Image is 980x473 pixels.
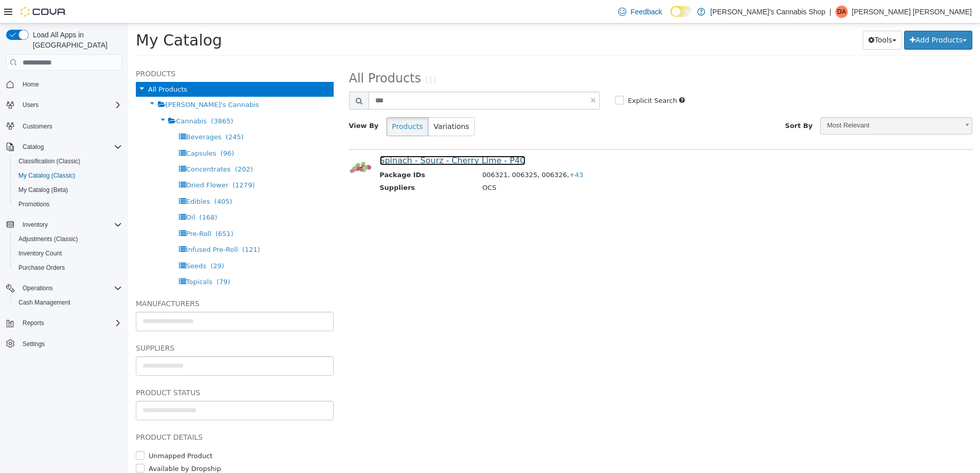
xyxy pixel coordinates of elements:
a: Promotions [14,198,54,210]
h5: Product Details [8,407,206,420]
td: OCS [346,159,822,172]
h5: Product Status [8,363,206,375]
button: Cash Management [10,295,126,310]
small: (1) [297,52,308,61]
span: Catalog [23,143,44,151]
button: Customers [2,118,126,133]
span: Dried Flower [58,158,100,165]
span: Reports [18,317,122,329]
h5: Products [8,44,206,56]
nav: Complex example [6,73,122,378]
button: Promotions [10,197,126,211]
a: Customers [18,120,56,133]
span: All Products [20,62,59,70]
span: (1279) [105,158,127,165]
span: Purchase Orders [18,264,65,272]
th: Suppliers [252,159,346,172]
button: Operations [2,281,126,295]
a: Home [18,78,43,91]
a: Classification (Classic) [14,155,85,167]
button: Operations [18,282,57,294]
span: All Products [221,48,293,62]
span: Topicals [58,254,84,262]
span: Cannabis [48,94,78,101]
span: Promotions [18,200,50,208]
a: Adjustments (Classic) [14,233,82,245]
span: Cash Management [18,298,70,307]
span: Classification (Classic) [14,155,122,167]
button: Reports [2,316,126,330]
button: Home [2,77,126,92]
span: +43 [441,147,455,155]
span: (96) [92,126,106,134]
span: Adjustments (Classic) [18,235,78,243]
button: Settings [2,336,126,351]
span: Users [18,99,122,111]
span: (29) [83,239,96,246]
a: Cash Management [14,296,74,309]
span: Load All Apps in [GEOGRAPHIC_DATA] [29,30,122,50]
button: Products [258,94,300,113]
span: Pre-Roll [58,206,83,214]
span: My Catalog (Classic) [14,169,122,182]
span: Inventory Count [18,249,62,257]
p: | [829,6,831,18]
span: Inventory [23,221,48,229]
span: Settings [23,340,45,348]
button: Catalog [2,140,126,154]
span: (79) [88,254,102,262]
a: My Catalog (Beta) [14,184,72,196]
h5: Suppliers [8,318,206,331]
span: Customers [23,122,52,131]
span: (168) [71,190,89,198]
span: Home [18,78,122,91]
img: Cova [21,7,67,17]
p: [PERSON_NAME]'s Cannabis Shop [710,6,825,18]
a: Feedback [614,2,666,22]
span: (405) [86,174,104,182]
span: Most Relevant [692,94,830,110]
button: Classification (Classic) [10,154,126,168]
span: Classification (Classic) [18,157,80,165]
h5: Manufacturers [8,274,206,286]
span: View By [221,98,251,106]
span: My Catalog [8,8,94,26]
button: Inventory Count [10,246,126,261]
span: Settings [18,337,122,350]
span: My Catalog (Beta) [18,186,68,194]
span: Cash Management [14,296,122,309]
span: (121) [114,222,132,230]
a: Inventory Count [14,247,66,260]
span: Infused Pre-Roll [58,222,110,230]
span: Concentrates [58,142,103,149]
th: Package IDs [252,146,346,159]
a: Most Relevant [692,94,844,111]
a: Purchase Orders [14,262,69,274]
span: Operations [23,284,53,292]
button: Catalog [18,141,48,153]
span: Oil [58,190,67,198]
span: Beverages [58,110,93,117]
span: My Catalog (Classic) [18,171,75,180]
a: My Catalog (Classic) [14,169,79,182]
button: Add Products [776,7,844,26]
span: Feedback [630,7,662,17]
button: Inventory [18,219,52,231]
button: Tools [734,7,774,26]
span: Inventory Count [14,247,122,260]
span: Catalog [18,141,122,153]
span: Customers [18,119,122,132]
span: 006321, 006325, 006326, [354,147,455,155]
span: (245) [97,110,115,117]
button: My Catalog (Classic) [10,168,126,183]
span: Inventory [18,219,122,231]
span: Purchase Orders [14,262,122,274]
span: Sort By [657,98,685,106]
p: [PERSON_NAME] [PERSON_NAME] [852,6,972,18]
label: Available by Dropship [18,440,93,450]
button: Purchase Orders [10,261,126,275]
button: My Catalog (Beta) [10,183,126,197]
label: Unmapped Product [18,427,85,438]
span: Capsules [58,126,88,134]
